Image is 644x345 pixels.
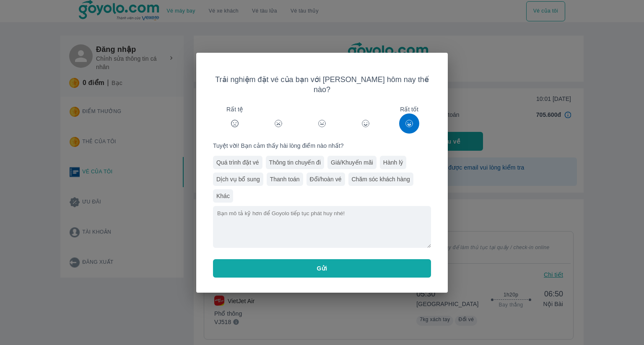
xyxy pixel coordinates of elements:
span: Rất tệ [226,105,243,113]
div: Đổi/hoàn vé [306,172,345,186]
div: Chăm sóc khách hàng [348,172,413,186]
span: Tuyệt vời! Bạn cảm thấy hài lòng điểm nào nhất? [213,142,431,150]
div: Khác [213,189,233,203]
span: Gửi [317,264,327,273]
div: Thông tin chuyến đi [266,156,324,169]
div: Hành lý [380,156,406,169]
button: Gửi [213,259,431,278]
div: Quá trình đặt vé [213,156,262,169]
span: Rất tốt [400,105,418,113]
div: Dịch vụ bổ sung [213,172,263,186]
div: Giá/Khuyến mãi [327,156,377,169]
div: Thanh toán [267,172,303,186]
span: Trải nghiệm đặt vé của bạn với [PERSON_NAME] hôm nay thế nào? [213,75,431,95]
